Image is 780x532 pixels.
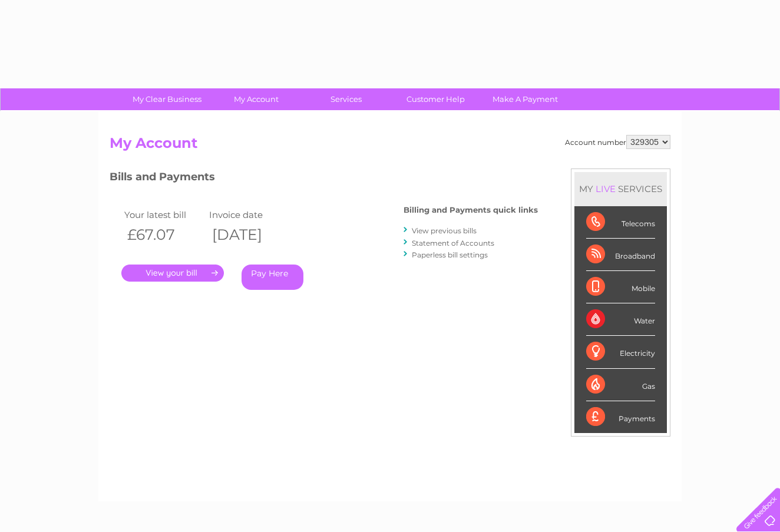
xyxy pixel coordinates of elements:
[412,226,477,235] a: View previous bills
[110,135,670,157] h2: My Account
[121,265,224,282] a: .
[586,271,655,303] div: Mobile
[565,135,670,149] div: Account number
[387,88,484,110] a: Customer Help
[206,223,291,247] th: [DATE]
[121,207,206,223] td: Your latest bill
[586,336,655,368] div: Electricity
[206,207,291,223] td: Invoice date
[574,172,667,206] div: MY SERVICES
[110,168,538,189] h3: Bills and Payments
[208,88,305,110] a: My Account
[412,239,494,247] a: Statement of Accounts
[586,369,655,401] div: Gas
[593,183,618,194] div: LIVE
[586,239,655,271] div: Broadband
[404,206,538,214] h4: Billing and Payments quick links
[121,223,206,247] th: £67.07
[586,401,655,433] div: Payments
[298,88,395,110] a: Services
[477,88,574,110] a: Make A Payment
[412,250,488,259] a: Paperless bill settings
[586,303,655,336] div: Water
[586,206,655,239] div: Telecoms
[242,265,303,290] a: Pay Here
[118,88,216,110] a: My Clear Business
